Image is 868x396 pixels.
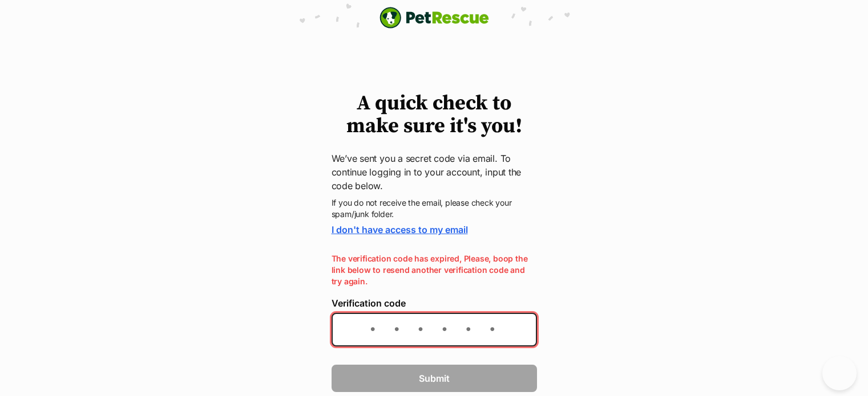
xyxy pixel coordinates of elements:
a: PetRescue [380,7,489,28]
p: The verification code has expired, Please, boop the link below to resend another verification cod... [332,253,537,287]
span: Submit [419,371,450,385]
button: Submit [332,365,537,392]
label: Verification code [332,298,537,308]
h1: A quick check to make sure it's you! [332,92,537,138]
p: If you do not receive the email, please check your spam/junk folder. [332,197,537,220]
iframe: Help Scout Beacon - Open [822,356,857,390]
a: I don't have access to my email [332,224,468,235]
img: logo-e224e6f780fb5917bec1dbf3a21bbac754714ae5b6737aabdf751b685950b380.svg [380,7,489,28]
input: Enter the 6-digit verification code sent to your device [332,313,537,346]
p: We’ve sent you a secret code via email. To continue logging in to your account, input the code be... [332,152,537,193]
